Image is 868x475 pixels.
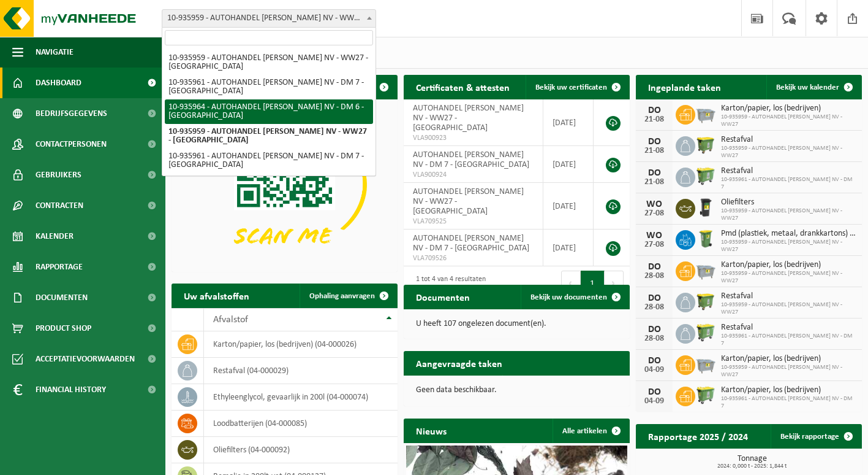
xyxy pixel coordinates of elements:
a: Bekijk rapportage [771,424,861,449]
span: Restafval [721,292,856,301]
td: [DATE] [543,99,594,146]
span: Bedrijfsgegevens [36,98,107,129]
span: VLA900924 [413,170,534,180]
div: DO [642,262,666,272]
span: 10-935959 - AUTOHANDEL [PERSON_NAME] NV - WW27 [721,207,856,222]
span: VLA900923 [413,133,534,143]
img: WB-0660-HPE-GN-50 [695,166,716,187]
span: Karton/papier, los (bedrijven) [721,260,856,270]
span: Acceptatievoorwaarden [36,344,135,374]
div: 28-08 [642,334,666,343]
span: Contactpersonen [36,129,107,160]
h3: Tonnage [642,455,862,469]
div: 04-09 [642,366,666,374]
img: WB-0240-HPE-BK-01 [695,197,716,218]
div: 28-08 [642,303,666,312]
span: Financial History [36,374,106,405]
td: restafval (04-000029) [204,358,398,384]
span: 10-935959 - AUTOHANDEL [PERSON_NAME] NV - WW27 [721,364,856,379]
img: WB-2500-GAL-GY-01 [695,353,716,374]
td: [DATE] [543,146,594,183]
td: oliefilters (04-000092) [204,437,398,463]
span: 10-935961 - AUTOHANDEL [PERSON_NAME] NV - DM 7 [721,333,856,347]
span: Navigatie [36,37,74,68]
span: 10-935961 - AUTOHANDEL [PERSON_NAME] NV - DM 7 [721,395,856,410]
li: 10-935961 - AUTOHANDEL [PERSON_NAME] NV - DM 7 - [GEOGRAPHIC_DATA] [165,149,373,173]
div: WO [642,231,666,241]
div: 27-08 [642,209,666,218]
div: 1 tot 4 van 4 resultaten [410,269,486,296]
span: Karton/papier, los (bedrijven) [721,104,856,114]
div: DO [642,137,666,147]
td: loodbatterijen (04-000085) [204,411,398,437]
img: WB-0240-HPE-GN-50 [695,228,716,249]
a: Bekijk uw documenten [521,285,628,309]
div: DO [642,387,666,397]
span: 2024: 0,000 t - 2025: 1,844 t [642,463,862,469]
img: WB-1100-HPE-GN-50 [695,134,716,155]
span: VLA709526 [413,253,534,263]
span: Restafval [721,166,856,176]
a: Bekijk uw kalender [766,75,861,99]
span: Karton/papier, los (bedrijven) [721,354,856,364]
span: Product Shop [36,313,91,344]
a: Ophaling aanvragen [300,284,396,308]
span: 10-935959 - AUTOHANDEL O. COCQUYT NV - WW27 - BRUGGE [162,10,376,27]
img: WB-0660-HPE-GN-50 [695,385,716,406]
span: Contracten [36,190,83,221]
span: 10-935959 - AUTOHANDEL O. COCQUYT NV - WW27 - BRUGGE [162,9,376,28]
div: DO [642,106,666,115]
button: Previous [561,271,581,295]
h2: Documenten [404,285,482,309]
span: 10-935959 - AUTOHANDEL [PERSON_NAME] NV - WW27 [721,114,856,128]
div: 28-08 [642,272,666,280]
span: 10-935961 - AUTOHANDEL [PERSON_NAME] NV - DM 7 [721,176,856,191]
h2: Aangevraagde taken [404,351,515,375]
span: 10-935959 - AUTOHANDEL [PERSON_NAME] NV - WW27 [721,239,856,253]
span: AUTOHANDEL [PERSON_NAME] NV - WW27 - [GEOGRAPHIC_DATA] [413,104,524,133]
span: 10-935959 - AUTOHANDEL [PERSON_NAME] NV - WW27 [721,301,856,316]
span: AUTOHANDEL [PERSON_NAME] NV - DM 7 - [GEOGRAPHIC_DATA] [413,150,529,169]
h2: Certificaten & attesten [404,75,522,99]
li: 10-935961 - AUTOHANDEL [PERSON_NAME] NV - DM 7 - [GEOGRAPHIC_DATA] [165,75,373,99]
li: 10-935959 - AUTOHANDEL [PERSON_NAME] NV - WW27 - [GEOGRAPHIC_DATA] [165,124,373,149]
p: Geen data beschikbaar. [416,386,617,395]
span: Kalender [36,221,74,252]
span: Ophaling aanvragen [309,292,375,300]
td: ethyleenglycol, gevaarlijk in 200l (04-000074) [204,384,398,411]
div: 04-09 [642,397,666,406]
span: Bekijk uw certificaten [535,83,607,91]
span: Rapportage [36,252,83,282]
img: Download de VHEPlus App [172,99,398,269]
span: Bekijk uw documenten [530,293,607,301]
span: 10-935959 - AUTOHANDEL [PERSON_NAME] NV - WW27 [721,145,856,160]
button: Next [605,271,624,295]
h2: Rapportage 2025 / 2024 [636,424,760,448]
span: Documenten [36,282,88,313]
td: karton/papier, los (bedrijven) (04-000026) [204,331,398,358]
p: U heeft 107 ongelezen document(en). [416,320,617,328]
li: 10-935964 - AUTOHANDEL [PERSON_NAME] NV - DM 6 - [GEOGRAPHIC_DATA] [165,99,373,124]
span: Restafval [721,135,856,145]
span: Dashboard [36,68,81,98]
div: DO [642,293,666,303]
div: 21-08 [642,178,666,187]
h2: Uw afvalstoffen [172,284,262,307]
span: 10-935959 - AUTOHANDEL [PERSON_NAME] NV - WW27 [721,270,856,285]
div: 21-08 [642,147,666,155]
div: 27-08 [642,241,666,249]
span: Afvalstof [213,315,248,325]
button: 1 [581,271,605,295]
h2: Ingeplande taken [636,75,733,99]
div: DO [642,325,666,334]
span: Restafval [721,323,856,333]
img: WB-1100-HPE-GN-50 [695,291,716,312]
span: VLA709525 [413,217,534,226]
span: Gebruikers [36,160,81,190]
a: Alle artikelen [553,419,628,443]
a: Bekijk uw certificaten [526,75,628,99]
div: 21-08 [642,115,666,124]
div: WO [642,199,666,209]
span: Oliefilters [721,198,856,207]
span: Karton/papier, los (bedrijven) [721,385,856,395]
